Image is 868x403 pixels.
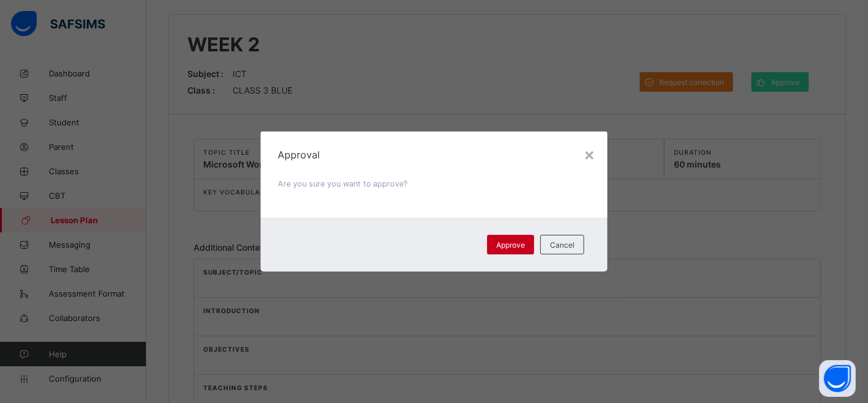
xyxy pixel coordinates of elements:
span: Approve [496,240,525,250]
span: Approval [278,149,591,161]
div: × [584,144,595,165]
span: Are you sure you want to approve? [278,179,408,188]
span: Cancel [550,240,574,250]
button: Open asap [819,360,856,397]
